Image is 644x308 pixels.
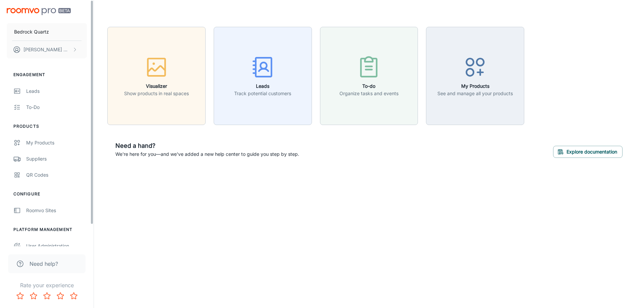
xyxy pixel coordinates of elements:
[124,90,189,97] p: Show products in real spaces
[26,171,87,179] div: QR Codes
[26,139,87,146] div: My Products
[553,148,623,155] a: Explore documentation
[115,141,299,150] h6: Need a hand?
[7,41,87,58] button: [PERSON_NAME] Quartz
[234,82,291,90] h6: Leads
[214,72,312,79] a: LeadsTrack potential customers
[437,82,513,90] h6: My Products
[7,23,87,41] button: Bedrock Quartz
[426,72,524,79] a: My ProductsSee and manage all your products
[26,155,87,163] div: Suppliers
[234,90,291,97] p: Track potential customers
[115,150,299,158] p: We're here for you—and we've added a new help center to guide you step by step.
[26,104,87,111] div: To-do
[320,27,418,125] button: To-doOrganize tasks and events
[214,27,312,125] button: LeadsTrack potential customers
[437,90,513,97] p: See and manage all your products
[426,27,524,125] button: My ProductsSee and manage all your products
[320,72,418,79] a: To-doOrganize tasks and events
[339,90,398,97] p: Organize tasks and events
[14,28,49,36] p: Bedrock Quartz
[7,8,71,15] img: Roomvo PRO Beta
[107,27,206,125] button: VisualizerShow products in real spaces
[553,146,623,158] button: Explore documentation
[23,46,71,53] p: [PERSON_NAME] Quartz
[339,82,398,90] h6: To-do
[124,82,189,90] h6: Visualizer
[26,87,87,95] div: Leads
